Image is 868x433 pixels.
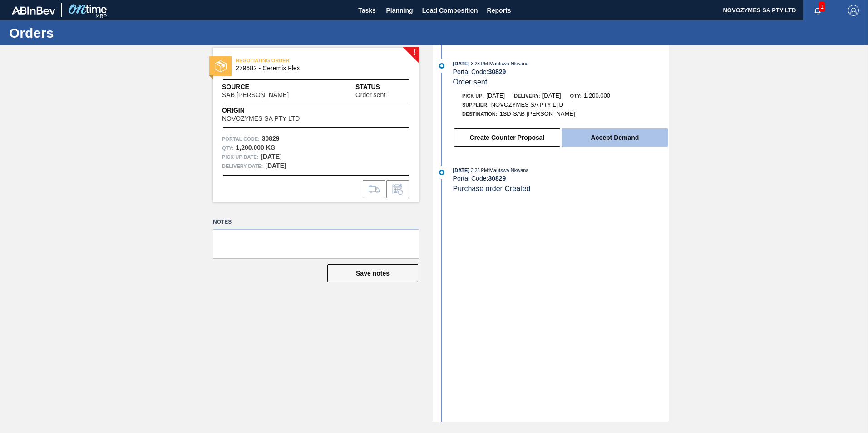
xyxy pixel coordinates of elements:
[488,61,529,66] span: : Mautswa Nkwana
[488,68,506,75] strong: 30829
[386,180,409,198] div: Inform order change
[491,101,563,108] span: NOVOZYMES SA PTY LTD
[265,162,286,169] strong: [DATE]
[454,128,560,147] button: Create Counter Proposal
[236,144,275,151] strong: 1,200.000 KG
[562,128,668,147] button: Accept Demand
[236,56,363,65] span: NEGOTIATING ORDER
[222,153,258,162] span: Pick up Date:
[848,5,859,16] img: Logout
[819,2,825,12] span: 1
[469,168,488,173] span: - 3:23 PM
[222,134,260,143] span: Portal Code:
[488,175,506,182] strong: 30829
[422,5,478,16] span: Load Composition
[355,82,410,92] span: Status
[327,264,418,282] button: Save notes
[222,143,233,153] span: Qty :
[570,93,582,98] span: Qty:
[453,175,669,182] div: Portal Code:
[453,185,531,192] span: Purchase order Created
[222,92,289,98] span: SAB [PERSON_NAME]
[262,135,280,142] strong: 30829
[542,92,561,99] span: [DATE]
[357,5,377,16] span: Tasks
[215,60,227,72] img: status
[462,102,489,108] span: Supplier:
[462,111,497,117] span: Destination:
[584,92,610,99] span: 1,200.000
[803,4,832,17] button: Notifications
[222,162,263,171] span: Delivery Date:
[488,167,529,173] span: : Mautswa Nkwana
[499,110,575,117] span: 1SD-SAB [PERSON_NAME]
[439,170,444,175] img: atual
[213,216,419,229] label: Notes
[222,115,300,122] span: NOVOZYMES SA PTY LTD
[386,5,413,16] span: Planning
[9,28,170,38] h1: Orders
[469,61,488,66] span: - 3:23 PM
[12,6,55,15] img: TNhmsLtSVTkK8tSr43FrP2fwEKptu5GPRR3wAAAABJRU5ErkJggg==
[453,61,469,66] span: [DATE]
[462,93,484,98] span: Pick up:
[453,68,669,75] div: Portal Code:
[453,167,469,173] span: [DATE]
[222,82,316,92] span: Source
[261,153,281,160] strong: [DATE]
[222,106,322,115] span: Origin
[487,5,511,16] span: Reports
[514,93,540,98] span: Delivery:
[236,65,400,72] span: 279682 - Ceremix Flex
[355,92,385,98] span: Order sent
[439,63,444,69] img: atual
[363,180,385,198] div: Go to Load Composition
[486,92,505,99] span: [DATE]
[453,78,488,86] span: Order sent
